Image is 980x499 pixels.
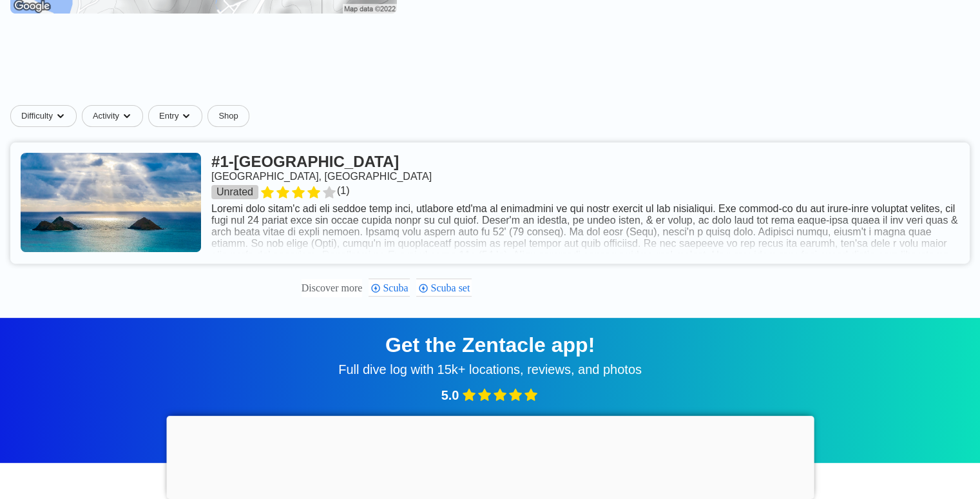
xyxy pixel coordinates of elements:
div: These are topics related to the article that might interest you [302,279,363,297]
button: Entrydropdown caret [148,105,207,127]
img: dropdown caret [181,111,191,121]
span: Difficulty [21,111,53,121]
iframe: Advertisement [166,416,814,496]
span: Activity [93,111,119,121]
a: Shop [207,105,249,127]
button: Difficultydropdown caret [10,105,82,127]
div: Get the Zentacle app! [15,333,965,357]
div: Scuba [369,279,410,297]
div: Full dive log with 15k+ locations, reviews, and photos [15,362,965,377]
iframe: Advertisement [178,37,803,95]
button: Activitydropdown caret [82,105,148,127]
span: 5.0 [441,388,459,403]
img: dropdown caret [122,111,132,121]
span: Scuba [383,282,412,293]
div: Scuba set [416,279,472,297]
img: dropdown caret [55,111,66,121]
span: Entry [159,111,178,121]
span: Scuba set [430,282,474,293]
